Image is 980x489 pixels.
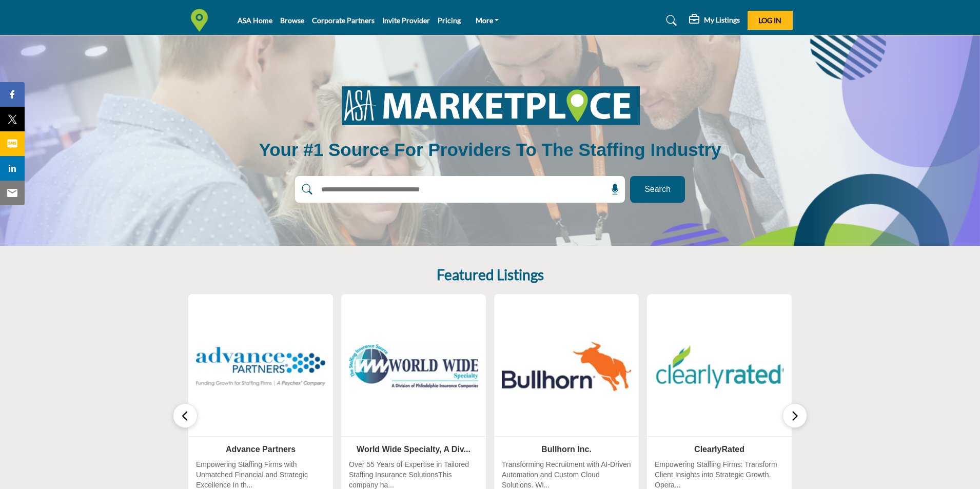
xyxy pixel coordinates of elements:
[280,16,304,25] a: Browse
[312,16,375,25] a: Corporate Partners
[196,302,325,431] img: Advance Partners
[349,302,478,431] img: World Wide Specialty, A Div...
[188,9,216,32] img: Site Logo
[748,11,793,30] button: Log In
[758,16,781,25] span: Log In
[437,266,544,284] h2: Featured Listings
[689,14,740,27] div: My Listings
[328,79,652,132] img: image
[438,16,461,25] a: Pricing
[630,176,685,203] button: Search
[655,302,784,431] img: ClearlyRated
[468,13,506,28] a: More
[704,15,740,25] h5: My Listings
[644,183,671,195] span: Search
[694,445,744,454] a: ClearlyRated
[259,138,721,162] h1: Your #1 Source for Providers to the Staffing Industry
[382,16,430,25] a: Invite Provider
[541,445,592,454] a: Bullhorn Inc.
[502,302,631,431] img: Bullhorn Inc.
[656,12,683,29] a: Search
[226,445,296,454] a: Advance Partners
[357,445,471,454] a: World Wide Specialty, A Div...
[238,16,272,25] a: ASA Home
